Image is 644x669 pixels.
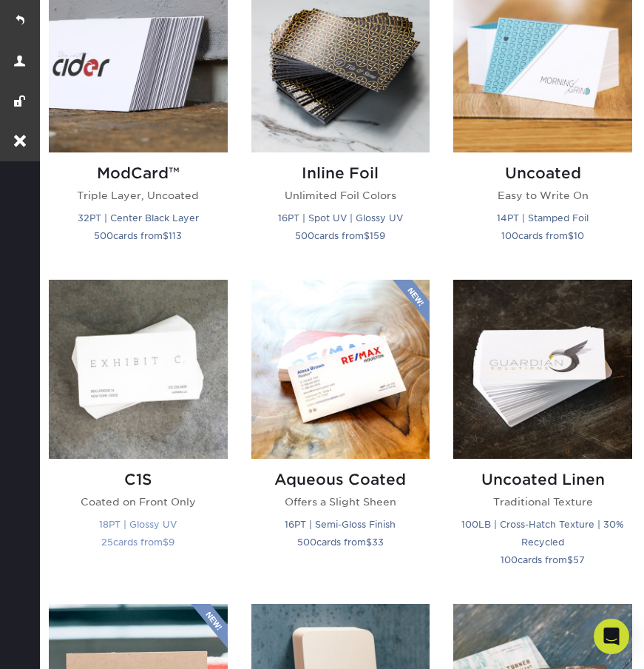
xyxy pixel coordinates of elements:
h2: Uncoated Linen [453,471,632,488]
iframe: Google Customer Reviews [4,624,126,664]
a: Uncoated Linen Business Cards Uncoated Linen Traditional Texture 100LB | Cross-Hatch Texture | 30... [453,280,632,586]
img: New Product [191,604,228,648]
h2: Aqueous Coated [251,471,430,488]
span: 33 [372,537,384,548]
span: 9 [169,537,174,548]
img: Aqueous Coated Business Cards [251,280,430,459]
span: $ [567,554,573,565]
small: cards from [501,554,585,565]
span: 100 [501,230,518,241]
p: Coated on Front Only [49,494,228,509]
small: 100LB | Cross-Hatch Texture | 30% Recycled [461,519,624,548]
small: cards from [94,230,182,241]
span: 10 [574,230,584,241]
a: C1S Business Cards C1S Coated on Front Only 18PT | Glossy UV 25cards from$9 [49,280,228,586]
small: cards from [295,230,385,241]
small: cards from [101,537,174,548]
p: Traditional Texture [453,494,632,509]
p: Triple Layer, Uncoated [49,188,228,203]
span: $ [364,230,370,241]
span: 159 [370,230,385,241]
small: 32PT | Center Black Layer [78,212,199,223]
span: 100 [501,554,518,565]
h2: Uncoated [453,164,632,182]
h2: C1S [49,471,228,488]
span: 113 [169,230,182,241]
span: 57 [573,554,585,565]
small: 14PT | Stamped Foil [497,212,589,223]
span: 25 [101,537,113,548]
span: $ [366,537,372,548]
span: 500 [295,230,314,241]
span: $ [568,230,574,241]
div: Open Intercom Messenger [594,619,629,654]
p: Easy to Write On [453,188,632,203]
p: Offers a Slight Sheen [251,494,430,509]
small: cards from [297,537,384,548]
p: Unlimited Foil Colors [251,188,430,203]
h2: Inline Foil [251,164,430,182]
small: 18PT | Glossy UV [99,519,177,530]
span: $ [163,230,169,241]
span: 500 [94,230,113,241]
img: New Product [393,280,430,324]
img: Uncoated Linen Business Cards [453,280,632,459]
img: C1S Business Cards [49,280,228,459]
h2: ModCard™ [49,164,228,182]
span: $ [163,537,169,548]
span: 500 [297,537,316,548]
small: 16PT | Spot UV | Glossy UV [278,212,403,223]
small: 16PT | Semi-Gloss Finish [285,519,396,530]
small: cards from [501,230,584,241]
a: Aqueous Coated Business Cards Aqueous Coated Offers a Slight Sheen 16PT | Semi-Gloss Finish 500ca... [251,280,430,586]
